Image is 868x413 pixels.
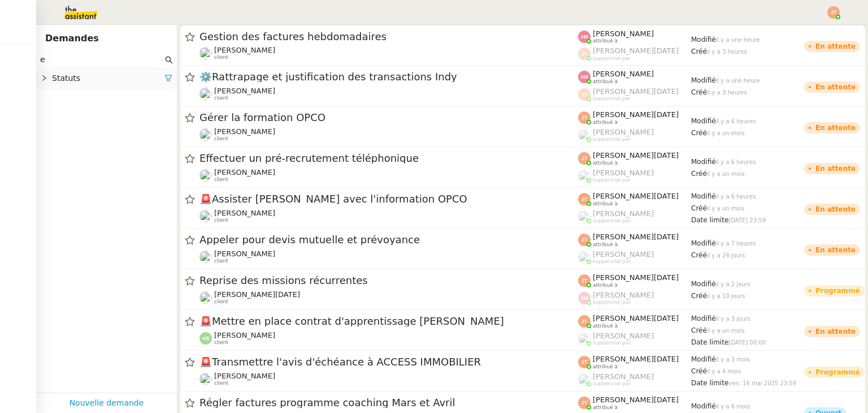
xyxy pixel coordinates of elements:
span: [PERSON_NAME] [593,169,654,177]
span: [PERSON_NAME] [214,127,275,136]
span: Modifié [691,402,716,410]
span: client [214,54,228,61]
span: [PERSON_NAME] [593,250,654,259]
span: client [214,380,228,386]
span: Modifié [691,355,716,363]
img: svg [578,88,591,101]
app-user-detailed-label: client [199,46,578,61]
img: svg [578,234,591,246]
img: svg [578,48,591,60]
img: users%2F3XW7N0tEcIOoc8sxKxWqDcFn91D2%2Favatar%2F5653ca14-9fea-463f-a381-ec4f4d723a3b [199,210,212,222]
span: il y a 4 mois [707,368,741,375]
span: [PERSON_NAME] [593,70,654,78]
nz-page-header-title: Demandes [45,31,99,46]
span: [PERSON_NAME] [593,209,654,218]
app-user-label: attribué à [578,29,691,44]
span: [PERSON_NAME] [214,372,275,380]
span: Modifié [691,117,716,125]
img: svg [578,193,591,205]
app-user-label: attribué à [578,70,691,84]
span: [PERSON_NAME] [214,87,275,95]
span: Date limite [691,379,728,387]
img: svg [578,274,591,287]
app-user-label: suppervisé par [578,169,691,183]
span: Modifié [691,76,716,84]
span: [PERSON_NAME][DATE] [593,151,679,160]
span: client [214,177,228,183]
span: Mettre en place contrat d'apprentissage [PERSON_NAME] [199,316,578,326]
span: Créé [691,326,707,334]
img: svg [578,292,591,304]
div: Statuts [36,67,177,89]
app-user-label: suppervisé par [578,250,691,265]
span: [PERSON_NAME][DATE] [593,87,679,96]
span: il y a un mois [707,130,745,136]
span: Appeler pour devis mutuelle et prévoyance [199,235,578,245]
span: Modifié [691,280,716,288]
span: Créé [691,48,707,55]
span: Modifié [691,36,716,44]
span: Créé [691,170,707,178]
app-user-label: suppervisé par [578,209,691,224]
span: il y a 3 heures [707,89,747,96]
span: Modifié [691,158,716,166]
span: [PERSON_NAME] [593,372,654,381]
a: Nouvelle demande [70,397,144,410]
span: attribué à [593,201,618,207]
span: client [214,258,228,264]
span: il y a 10 jours [707,293,745,299]
span: [PERSON_NAME][DATE] [593,233,679,241]
div: En attente [815,165,856,172]
span: [PERSON_NAME] [214,209,275,217]
span: il y a un mois [707,171,745,177]
span: Créé [691,367,707,375]
span: [PERSON_NAME] [214,168,275,177]
span: [PERSON_NAME] [214,249,275,258]
span: Gestion des factures hebdomadaires [199,32,578,42]
span: Modifié [691,239,716,247]
input: Rechercher [40,53,163,66]
span: attribué à [593,160,618,166]
app-user-label: suppervisé par [578,46,691,61]
span: Régler factures programme coaching Mars et Avril [199,398,578,408]
span: [DATE] 23:59 [728,217,766,223]
img: users%2FdHO1iM5N2ObAeWsI96eSgBoqS9g1%2Favatar%2Fdownload.png [199,251,212,263]
span: client [214,217,228,223]
span: attribué à [593,405,618,411]
img: svg [827,6,840,19]
span: il y a une heure [716,78,760,84]
span: Modifié [691,192,716,200]
span: Créé [691,88,707,96]
span: Modifié [691,315,716,322]
app-user-detailed-label: client [199,87,578,101]
span: [PERSON_NAME][DATE] [214,290,300,299]
img: users%2FoFdbodQ3TgNoWt9kP3GXAs5oaCq1%2Favatar%2Fprofile-pic.png [578,333,591,345]
span: il y a 7 heures [716,240,756,247]
span: [PERSON_NAME][DATE] [593,110,679,119]
app-user-label: attribué à [578,395,691,410]
img: svg [199,332,212,345]
span: suppervisé par [593,259,631,265]
app-user-label: suppervisé par [578,372,691,387]
span: Créé [691,251,707,259]
div: En attente [815,124,856,131]
app-user-label: suppervisé par [578,87,691,102]
app-user-label: attribué à [578,110,691,125]
img: users%2FoFdbodQ3TgNoWt9kP3GXAs5oaCq1%2Favatar%2Fprofile-pic.png [578,170,591,182]
span: attribué à [593,119,618,126]
img: svg [578,152,591,165]
img: svg [578,111,591,124]
span: suppervisé par [593,55,631,62]
span: client [214,339,228,346]
span: [PERSON_NAME][DATE] [593,395,679,404]
span: Transmettre l'avis d'échéance à ACCESS IMMOBILIER [199,357,578,367]
span: [PERSON_NAME] [593,291,654,299]
app-user-detailed-label: client [199,372,578,386]
span: [PERSON_NAME][DATE] [593,355,679,363]
div: En attente [815,84,856,91]
span: Date limite [691,216,728,224]
span: suppervisé par [593,381,631,387]
app-user-label: attribué à [578,151,691,166]
span: attribué à [593,282,618,289]
span: il y a 3 heures [707,49,747,55]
